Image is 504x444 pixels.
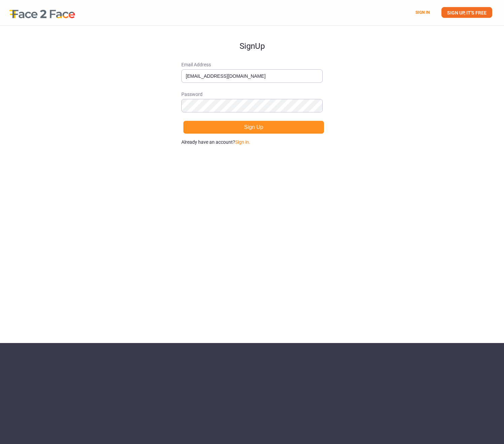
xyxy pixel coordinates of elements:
[181,99,323,112] input: Password
[181,69,323,83] input: Email Address
[181,26,323,50] h1: Sign Up
[181,139,323,145] p: Already have an account?
[416,10,430,15] a: SIGN IN
[235,139,250,145] a: Sign in.
[441,7,492,18] a: SIGN UP, IT'S FREE
[181,91,323,98] span: Password
[181,61,323,68] span: Email Address
[183,121,324,134] button: Sign Up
